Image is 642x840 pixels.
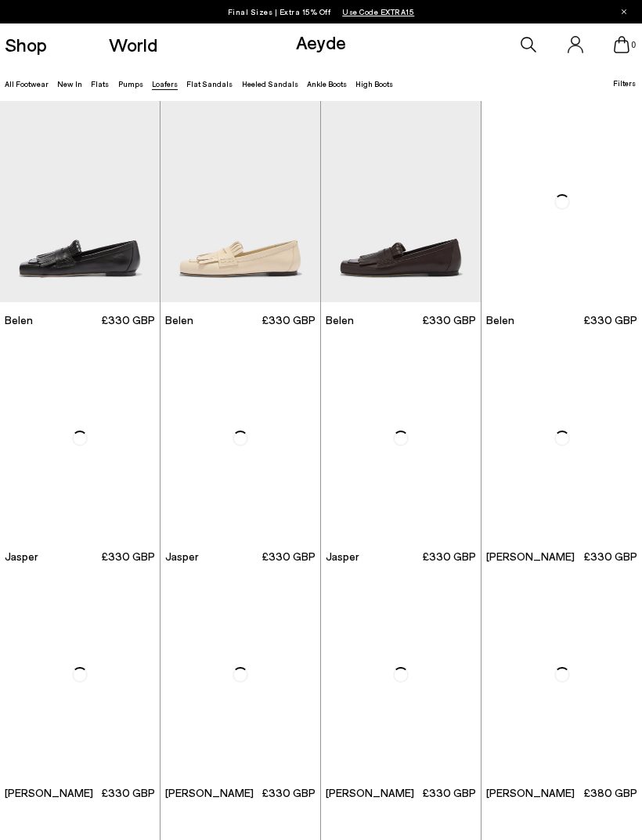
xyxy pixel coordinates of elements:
[57,79,82,88] a: New In
[261,785,316,801] span: £330 GBP
[5,312,33,328] span: Belen
[583,549,637,564] span: £330 GBP
[186,79,233,88] a: Flat Sandals
[326,312,354,328] span: Belen
[481,101,642,302] img: Belen Tassel Loafers
[296,31,346,53] a: Aeyde
[101,312,155,328] span: £330 GBP
[101,785,155,801] span: £330 GBP
[583,785,637,801] span: £380 GBP
[321,574,481,775] img: Lana Suede Loafers
[422,312,476,328] span: £330 GBP
[481,337,642,539] img: Lana Moccasin Loafers
[5,785,93,801] span: [PERSON_NAME]
[321,539,481,574] a: Jasper £330 GBP
[261,549,316,564] span: £330 GBP
[109,35,157,54] a: World
[165,785,254,801] span: [PERSON_NAME]
[481,775,642,810] a: [PERSON_NAME] £380 GBP
[91,79,109,88] a: Flats
[101,549,155,564] span: £330 GBP
[228,4,415,20] p: Final Sizes | Extra 15% Off
[321,775,481,810] a: [PERSON_NAME] £330 GBP
[242,79,298,88] a: Heeled Sandals
[486,549,575,564] span: [PERSON_NAME]
[583,312,637,328] span: £330 GBP
[321,337,481,539] img: Jasper Moccasin Loafers
[160,539,320,574] a: Jasper £330 GBP
[160,337,320,539] img: Jasper Moccasin Loafers
[307,79,347,88] a: Ankle Boots
[261,312,316,328] span: £330 GBP
[160,574,320,775] img: Lana Suede Loafers
[486,785,575,801] span: [PERSON_NAME]
[160,302,320,337] a: Belen £330 GBP
[326,549,359,564] span: Jasper
[355,79,393,88] a: High Boots
[5,549,38,564] span: Jasper
[160,775,320,810] a: [PERSON_NAME] £330 GBP
[486,312,514,328] span: Belen
[613,78,636,88] span: Filters
[165,312,193,328] span: Belen
[160,101,320,302] img: Belen Tassel Loafers
[118,79,143,88] a: Pumps
[5,79,49,88] a: All Footwear
[481,302,642,337] a: Belen £330 GBP
[152,79,178,88] a: Loafers
[481,539,642,574] a: [PERSON_NAME] £330 GBP
[165,549,199,564] span: Jasper
[629,41,637,49] span: 0
[481,574,642,775] img: Leon Loafers
[614,36,629,53] a: 0
[422,785,476,801] span: £330 GBP
[326,785,414,801] span: [PERSON_NAME]
[5,35,47,54] a: Shop
[342,7,414,16] span: Navigate to /collections/ss25-final-sizes
[321,302,481,337] a: Belen £330 GBP
[321,101,481,302] img: Belen Tassel Loafers
[422,549,476,564] span: £330 GBP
